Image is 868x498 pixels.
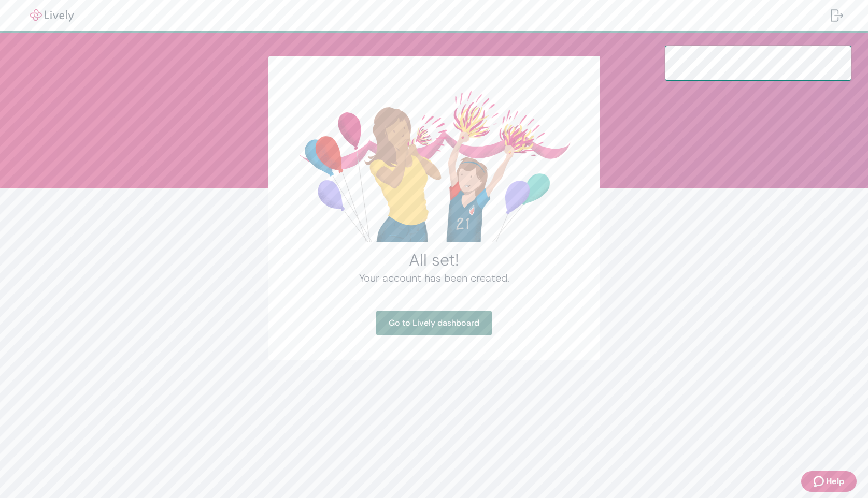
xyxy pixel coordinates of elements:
button: Zendesk support iconHelp [801,471,857,492]
a: Go to Lively dashboard [376,311,492,335]
svg: Zendesk support icon [814,475,826,488]
h4: Your account has been created. [293,270,575,286]
button: Log out [822,3,851,28]
h2: All set! [293,250,575,270]
span: Help [826,475,844,488]
img: Lively [23,9,81,22]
